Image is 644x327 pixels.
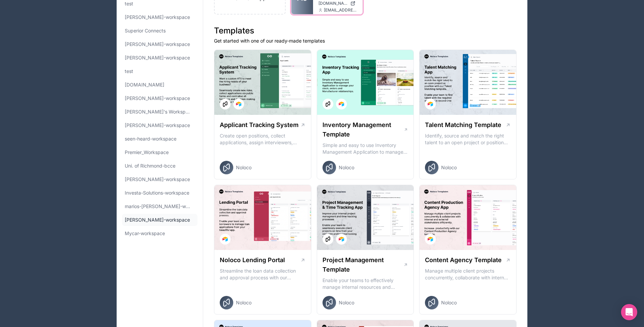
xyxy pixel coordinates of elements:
[441,299,457,306] span: Noloco
[122,11,197,23] a: [PERSON_NAME]-workspace
[324,7,357,13] span: [EMAIL_ADDRESS][DOMAIN_NAME]
[220,255,285,265] h1: Noloco Lending Portal
[125,81,164,88] span: [DOMAIN_NAME]
[122,25,197,37] a: Superior Connects
[122,187,197,199] a: Investa-Solutions-workspace
[339,164,354,171] span: Noloco
[122,200,197,212] a: marios-[PERSON_NAME]-workspace
[125,27,166,34] span: Superior Connects
[425,120,501,130] h1: Talent Matching Template
[214,37,517,44] p: Get started with one of our ready-made templates
[125,162,175,169] span: Uni. of Richmond-bcce
[220,268,306,281] p: Streamline the loan data collection and approval process with our Lending Portal template.
[125,149,169,156] span: Premier_Workspace
[122,65,197,77] a: test
[318,1,348,6] span: [DOMAIN_NAME]
[122,79,197,91] a: [DOMAIN_NAME]
[122,160,197,172] a: Uni. of Richmond-bcce
[125,217,190,223] span: [PERSON_NAME]-workspace
[220,120,299,130] h1: Applicant Tracking System
[125,41,190,48] span: [PERSON_NAME]-workspace
[125,54,190,61] span: [PERSON_NAME]-workspace
[122,146,197,158] a: Premier_Workspace
[425,132,511,146] p: Identify, source and match the right talent to an open project or position with our Talent Matchi...
[220,132,306,146] p: Create open positions, collect applications, assign interviewers, centralise candidate feedback a...
[125,230,165,237] span: Mycar-workspace
[122,173,197,185] a: [PERSON_NAME]-workspace
[122,52,197,64] a: [PERSON_NAME]-workspace
[339,299,354,306] span: Noloco
[125,68,133,75] span: test
[122,214,197,226] a: [PERSON_NAME]-workspace
[125,122,190,129] span: [PERSON_NAME]-workspace
[125,203,192,210] span: marios-[PERSON_NAME]-workspace
[425,268,511,281] p: Manage multiple client projects concurrently, collaborate with internal and external stakeholders...
[122,38,197,50] a: [PERSON_NAME]-workspace
[122,106,197,118] a: [PERSON_NAME]'s Workspace
[323,120,404,139] h1: Inventory Management Template
[236,299,252,306] span: Noloco
[236,101,241,107] img: Airtable Logo
[125,108,192,115] span: [PERSON_NAME]'s Workspace
[441,164,457,171] span: Noloco
[318,1,357,6] a: [DOMAIN_NAME]
[428,101,433,107] img: Airtable Logo
[125,190,189,196] span: Investa-Solutions-workspace
[125,0,133,7] span: test
[122,133,197,145] a: seen-heard-workspace
[125,14,190,21] span: [PERSON_NAME]-workspace
[425,255,502,265] h1: Content Agency Template
[339,236,344,242] img: Airtable Logo
[125,176,190,183] span: [PERSON_NAME]-workspace
[621,304,637,320] div: Open Intercom Messenger
[339,101,344,107] img: Airtable Logo
[125,135,176,142] span: seen-heard-workspace
[323,255,403,274] h1: Project Management Template
[122,119,197,131] a: [PERSON_NAME]-workspace
[323,142,408,155] p: Simple and easy to use Inventory Management Application to manage your stock, orders and Manufact...
[236,164,252,171] span: Noloco
[428,236,433,242] img: Airtable Logo
[125,95,190,102] span: [PERSON_NAME]-workspace
[214,25,517,36] h1: Templates
[122,227,197,240] a: Mycar-workspace
[222,236,228,242] img: Airtable Logo
[122,92,197,104] a: [PERSON_NAME]-workspace
[323,277,408,291] p: Enable your teams to effectively manage internal resources and execute client projects on time.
